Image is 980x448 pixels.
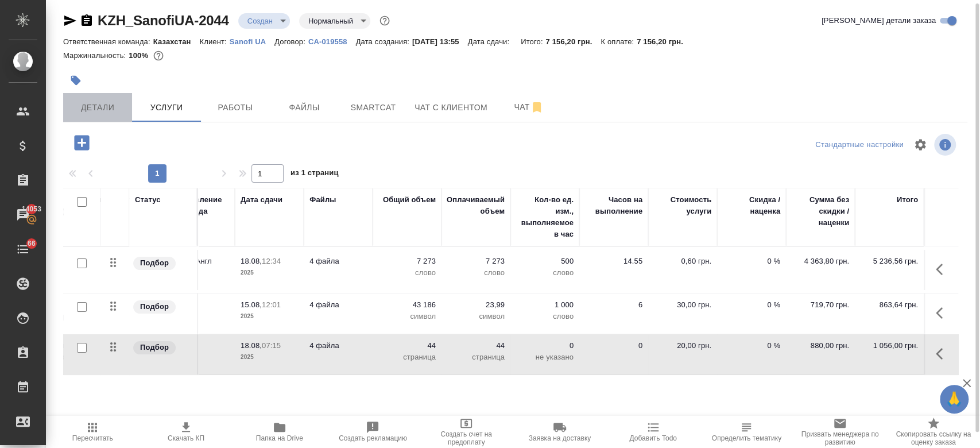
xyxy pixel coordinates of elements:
[378,340,436,352] p: 44
[529,434,591,442] span: Заявка на доставку
[800,430,880,446] span: Призвать менеджера по развитию
[944,387,964,411] span: 🙏
[530,101,544,114] svg: Отписаться
[468,37,512,46] p: Дата сдачи:
[140,301,169,312] p: Подбор
[579,250,648,290] td: 14.55
[447,267,505,279] p: слово
[447,340,505,352] p: 44
[606,416,700,448] button: Добавить Todo
[346,101,401,115] span: Smartcat
[579,293,648,334] td: 6
[262,300,281,309] p: 12:01
[893,430,973,446] span: Скопировать ссылку на оценку заказа
[277,101,332,115] span: Файлы
[629,434,676,442] span: Добавить Todo
[309,340,367,352] p: 4 файла
[513,416,607,448] button: Заявка на доставку
[501,100,556,114] span: Чат
[723,340,780,352] p: 0 %
[129,51,151,60] p: 100%
[3,235,43,264] a: 66
[241,300,262,309] p: 15.08,
[929,340,956,368] button: Показать кнопки
[151,48,166,63] button: 0.00 UAH;
[140,257,169,269] p: Подбор
[792,194,849,229] div: Сумма без скидки / наценки
[861,256,918,267] p: 5 236,56 грн.
[70,101,125,115] span: Детали
[516,340,574,352] p: 0
[63,37,153,46] p: Ответственная команда:
[378,299,436,311] p: 43 186
[262,257,281,265] p: 12:34
[168,434,204,442] span: Скачать КП
[723,299,780,311] p: 0 %
[256,434,303,442] span: Папка на Drive
[712,434,781,442] span: Определить тематику
[654,299,711,311] p: 30,00 грн.
[378,352,436,363] p: страница
[140,416,233,448] button: Скачать КП
[72,434,113,442] span: Пересчитать
[63,51,129,60] p: Маржинальность:
[447,194,505,217] div: Оплачиваемый объем
[80,14,94,28] button: Скопировать ссылку
[516,256,574,267] p: 500
[654,194,711,217] div: Стоимость услуги
[861,340,918,352] p: 1 056,00 грн.
[516,352,574,363] p: не указано
[241,352,298,363] p: 2025
[238,13,290,29] div: Создан
[516,267,574,279] p: слово
[861,299,918,311] p: 863,64 грн.
[233,416,326,448] button: Папка на Drive
[427,430,506,446] span: Создать счет на предоплату
[378,311,436,322] p: символ
[140,342,169,353] p: Подбор
[447,256,505,267] p: 7 273
[309,299,367,311] p: 4 файла
[98,13,229,28] a: KZH_SanofiUA-2044
[723,194,780,217] div: Скидка / наценка
[241,257,262,265] p: 18.08,
[654,256,711,267] p: 0,60 грн.
[15,203,48,215] span: 14053
[378,256,436,267] p: 7 273
[654,340,711,352] p: 20,00 грн.
[545,37,601,46] p: 7 156,20 грн.
[244,16,276,26] button: Создан
[516,311,574,322] p: слово
[305,16,357,26] button: Нормальный
[585,194,642,217] div: Часов на выполнение
[579,334,648,374] td: 0
[21,238,42,249] span: 66
[929,256,956,283] button: Показать кнопки
[897,194,918,206] div: Итого
[308,37,356,46] p: CA-019558
[822,15,936,26] span: [PERSON_NAME] детали заказа
[940,385,969,414] button: 🙏
[792,340,849,352] p: 880,00 грн.
[230,37,274,46] p: Sanofi UA
[792,299,849,311] p: 719,70 грн.
[3,200,43,229] a: 14053
[241,267,298,279] p: 2025
[46,416,140,448] button: Пересчитать
[378,267,436,279] p: слово
[521,37,545,46] p: Итого:
[934,134,958,156] span: Посмотреть информацию
[339,434,407,442] span: Создать рекламацию
[793,416,887,448] button: Призвать менеджера по развитию
[172,194,229,217] div: Направление перевода
[139,101,194,115] span: Услуги
[377,13,392,28] button: Доп статусы указывают на важность/срочность заказа
[199,37,229,46] p: Клиент:
[516,299,574,311] p: 1 000
[290,166,339,183] span: из 1 страниц
[929,299,956,327] button: Показать кнопки
[447,299,505,311] p: 23,99
[792,256,849,267] p: 4 363,80 грн.
[63,68,88,93] button: Добавить тэг
[412,37,468,46] p: [DATE] 13:55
